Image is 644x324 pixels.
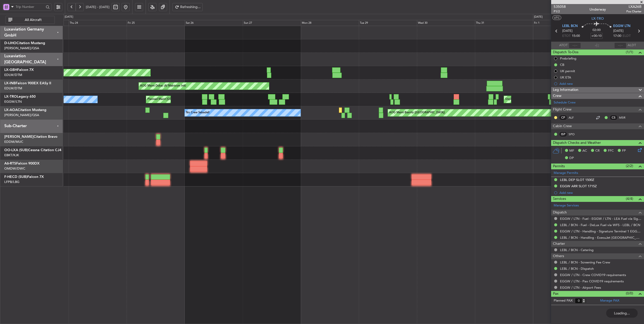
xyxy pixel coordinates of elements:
[560,285,601,290] a: EGGW / LTN - Airport Fees
[127,20,185,26] div: Fri 25
[560,217,641,221] a: EGGW / LTN - Fuel - EGGW / LTN - LEA Fuel via Signature in EGGW
[560,260,610,264] a: LEBL / BCN - Screening Fee Crew
[359,20,417,26] div: Tue 29
[569,156,574,161] span: DP
[65,15,73,19] div: [DATE]
[417,20,475,26] div: Wed 30
[554,9,566,14] span: P1/2
[613,34,621,39] span: 17:00
[559,43,568,48] span: ATOT
[4,148,28,152] span: OO-LXA (SUB)
[16,3,44,11] input: Trip Number
[572,34,580,39] span: 15:00
[553,241,565,247] span: Charter
[4,175,44,179] a: F-HECD (SUB)Falcon 7X
[4,175,27,179] span: F-HECD (SUB)
[560,223,640,227] a: LEBL / BCN - Fuel - DeLux Fuel via WFS - LEBL / BCN
[560,279,624,283] a: EGGW / LTN - Pax COVID19 requirements
[554,4,566,9] span: 535058
[552,15,561,20] button: UTC
[606,309,638,318] div: Loading...
[13,18,53,22] span: All Aircraft
[185,20,243,26] div: Sat 26
[562,24,578,29] span: LEBL BCN
[553,164,565,169] span: Permits
[626,4,641,9] span: LXA26B
[592,16,604,21] span: LX-TRO
[560,178,594,182] div: LEBL DEP SLOT 1500Z
[626,163,633,169] span: (2/2)
[582,148,587,153] span: AC
[186,109,209,117] div: No Crew Sabadell
[4,162,16,165] span: A6-RTS
[560,266,594,271] a: LEBL / BCN - Dispatch
[613,24,630,29] span: EGGW LTN
[4,99,22,104] a: EGGW/LTN
[4,162,40,165] a: A6-RTSFalcon 900DX
[553,210,567,215] span: Dispatch
[559,115,567,120] div: CP
[609,115,618,120] div: CS
[4,180,19,184] a: LFPB/LBG
[560,56,576,61] div: Prebriefing
[4,41,45,45] a: D-IJHOCitation Mustang
[4,41,16,45] span: D-IJHO
[243,20,301,26] div: Sun 27
[505,96,588,103] div: Unplanned Maint [GEOGRAPHIC_DATA] ([GEOGRAPHIC_DATA])
[4,68,17,72] span: LX-GBH
[600,298,619,303] a: Manage PAX
[560,75,571,79] div: UK ETA
[553,291,558,297] span: Pax
[4,108,46,112] a: LX-AOACitation Mustang
[613,29,624,34] span: [DATE]
[569,115,580,120] a: ALF
[622,148,626,153] span: FP
[595,148,600,153] span: CR
[623,34,631,39] span: ELDT
[553,140,601,146] span: Dispatch Checks and Weather
[626,49,633,55] span: (1/1)
[560,235,641,240] a: LEBL / BCN - Handling - ExecuJet [GEOGRAPHIC_DATA] [PERSON_NAME]/BCN
[628,43,636,48] span: ALDT
[626,9,641,14] span: Pos Charter
[4,95,36,98] a: LX-TROLegacy 650
[4,86,22,91] a: EDLW/DTM
[569,132,580,137] a: SPO
[562,34,571,39] span: ETOT
[626,196,633,201] span: (4/4)
[554,100,576,105] a: Schedule Crew
[553,123,572,129] span: Cabin Crew
[569,148,574,153] span: MF
[4,153,19,157] a: EBKT/KJK
[554,171,578,176] a: Manage Permits
[553,107,572,113] span: Flight Crew
[180,5,201,9] span: Refreshing...
[140,82,186,90] div: AOG Maint Dubai (Al Maktoum Intl)
[147,96,227,103] div: Planned Maint [GEOGRAPHIC_DATA] ([GEOGRAPHIC_DATA])
[86,5,110,9] span: [DATE] - [DATE]
[559,131,567,137] div: ISP
[560,248,594,252] a: LEBL / BCN - Catering
[4,135,34,139] span: [PERSON_NAME]
[4,73,22,77] a: EDLW/DTM
[389,109,445,117] div: AOG Maint Biarritz ([GEOGRAPHIC_DATA])
[593,28,601,33] span: 02:00
[4,166,25,171] a: OMDW/DWC
[619,115,630,120] a: MSR
[6,16,55,24] button: All Aircraft
[560,229,641,233] a: EGGW / LTN - Handling - Signature Terminal 1 EGGW / LTN
[4,140,23,144] a: EDDM/MUC
[4,46,39,50] a: [PERSON_NAME]/QSA
[4,108,18,112] span: LX-AOA
[4,82,51,85] a: LX-INBFalcon 900EX EASy II
[608,148,614,153] span: FFC
[553,93,561,99] span: Crew
[4,95,17,98] span: LX-TRO
[4,148,61,152] a: OO-LXA (SUB)Cessna Citation CJ4
[533,20,591,26] div: Fri 1
[69,20,127,26] div: Thu 24
[553,196,566,202] span: Services
[554,203,579,208] a: Manage Services
[534,15,543,19] div: [DATE]
[560,273,626,277] a: EGGW / LTN - Crew COVID19 requirements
